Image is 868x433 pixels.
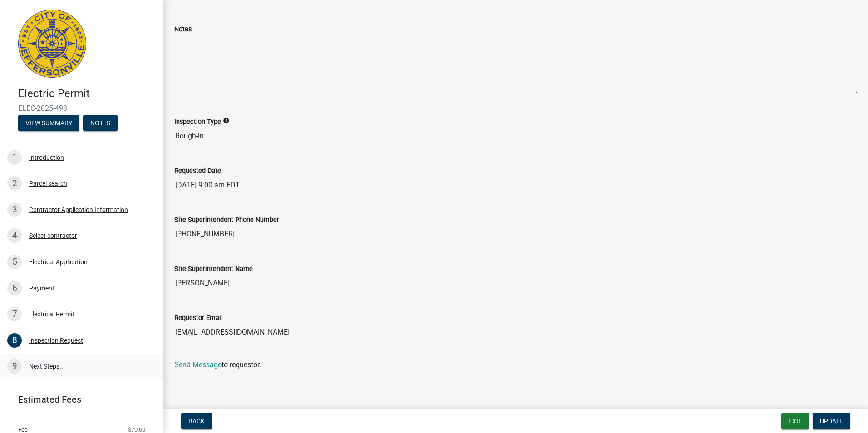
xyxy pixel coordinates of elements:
[29,232,77,239] div: Select contractor
[781,413,809,429] button: Exit
[29,154,64,161] div: Introduction
[174,168,221,174] label: Requested Date
[7,255,22,269] div: 5
[29,311,74,317] div: Electrical Permit
[18,104,145,113] span: ELEC-2025-493
[174,26,192,33] label: Notes
[29,207,128,213] div: Contractor Application Information
[83,120,118,127] wm-modal-confirm: Notes
[29,337,83,344] div: Inspection Request
[7,176,22,191] div: 2
[174,266,253,272] label: Site Superintendent Name
[18,87,156,100] h4: Electric Permit
[7,307,22,321] div: 7
[174,360,222,369] a: Send Message
[813,413,850,429] button: Update
[7,202,22,217] div: 3
[7,281,22,295] div: 6
[18,10,86,78] img: City of Jeffersonville, Indiana
[174,315,223,321] label: Requestor Email
[29,285,54,291] div: Payment
[7,390,149,408] a: Estimated Fees
[820,418,843,425] span: Update
[174,119,221,125] label: Inspection Type
[18,427,28,433] span: Fee
[174,11,857,369] wm-inspection-request-activity-view: to requestor.
[18,115,79,131] button: View Summary
[174,217,279,223] label: Site Superintendent Phone Number
[223,118,229,124] i: info
[188,418,205,425] span: Back
[181,413,212,429] button: Back
[128,427,145,433] span: $70.00
[7,359,22,374] div: 9
[29,180,67,187] div: Parcel search
[18,120,79,127] wm-modal-confirm: Summary
[7,228,22,243] div: 4
[29,259,88,265] div: Electrical Application
[83,115,118,131] button: Notes
[7,150,22,165] div: 1
[7,333,22,348] div: 8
